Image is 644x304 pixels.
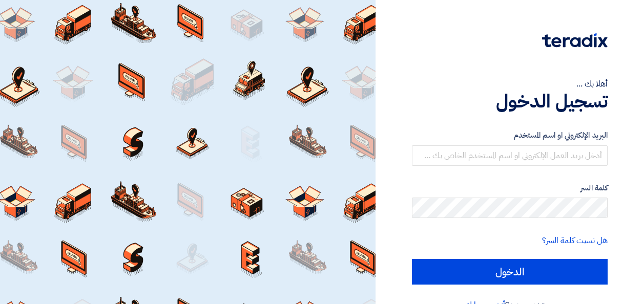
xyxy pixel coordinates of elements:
img: Teradix logo [542,33,608,48]
div: أهلا بك ... [412,78,608,90]
a: هل نسيت كلمة السر؟ [542,234,608,247]
label: البريد الإلكتروني او اسم المستخدم [412,129,608,141]
h1: تسجيل الدخول [412,90,608,113]
label: كلمة السر [412,182,608,194]
input: أدخل بريد العمل الإلكتروني او اسم المستخدم الخاص بك ... [412,145,608,166]
input: الدخول [412,259,608,285]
